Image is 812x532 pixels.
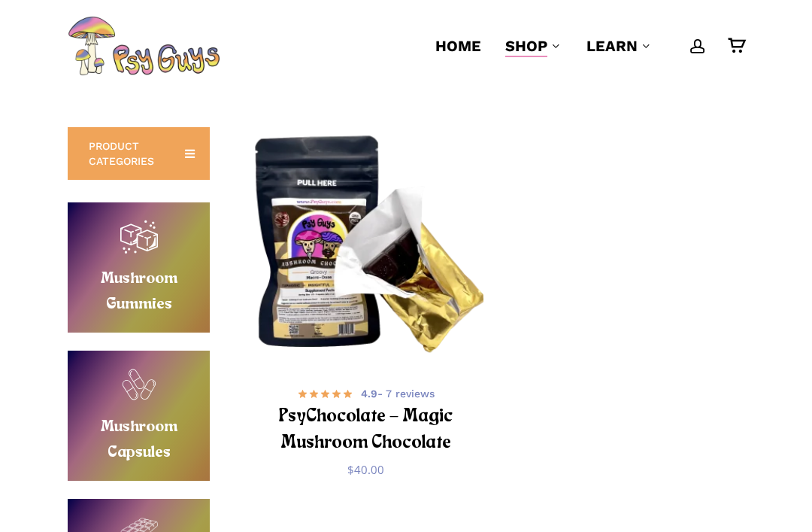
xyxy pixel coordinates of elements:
[68,127,210,180] a: PRODUCT CATEGORIES
[435,37,481,55] span: Home
[361,388,377,400] b: 4.9
[728,38,744,54] a: Cart
[347,462,354,477] span: $
[249,130,484,366] a: PsyChocolate - Magic Mushroom Chocolate
[586,37,638,55] span: Learn
[89,138,167,169] span: PRODUCT CATEGORIES
[586,35,653,56] a: Learn
[268,385,465,451] a: 4.9- 7 reviews PsyChocolate – Magic Mushroom Chocolate
[347,462,384,477] bdi: 40.00
[505,35,562,56] a: Shop
[268,403,465,458] h2: PsyChocolate – Magic Mushroom Chocolate
[361,386,435,401] span: - 7 reviews
[249,130,484,366] img: Psy Guys mushroom chocolate bar packaging and unwrapped bar
[435,35,481,56] a: Home
[505,37,547,55] span: Shop
[68,16,220,76] img: PsyGuys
